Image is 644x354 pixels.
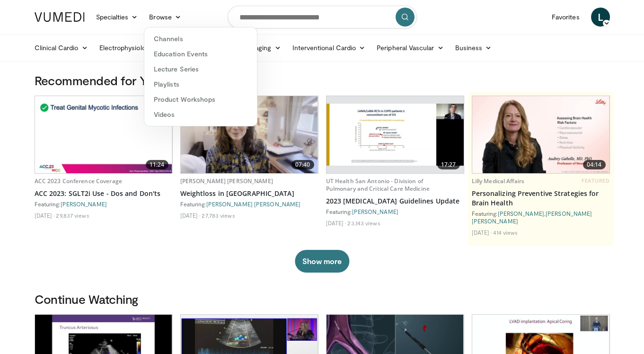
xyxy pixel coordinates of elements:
[94,38,168,57] a: Electrophysiology
[202,212,235,219] li: 27,783 views
[291,160,314,169] span: 07:40
[143,8,187,27] a: Browse
[472,96,609,173] img: c3be7821-a0a3-4187-927a-3bb177bd76b4.png.620x360_q85_upscale.jpg
[352,208,398,215] a: [PERSON_NAME]
[35,292,610,307] h3: Continue Watching
[582,177,609,184] span: FEATURED
[326,208,464,215] div: Featuring:
[472,210,610,225] div: Featuring: ,
[472,177,525,185] a: Lilly Medical Affairs
[498,210,544,217] a: [PERSON_NAME]
[35,212,55,219] li: [DATE]
[90,8,144,27] a: Specialties
[295,250,349,273] button: Show more
[546,8,585,27] a: Favorites
[583,160,606,169] span: 04:14
[35,177,122,185] a: ACC 2023 Conference Coverage
[181,96,318,173] img: 9983fed1-7565-45be-8934-aef1103ce6e2.620x360_q85_upscale.jpg
[326,219,346,227] li: [DATE]
[144,92,257,107] a: Product Workshops
[146,160,168,169] span: 11:24
[180,200,318,208] div: Featuring:
[35,12,85,22] img: VuMedi Logo
[35,189,173,198] a: ACC 2023: SGLT2i Use - Dos and Don'ts
[437,160,460,169] span: 17:27
[35,73,610,88] h3: Recommended for You
[326,177,430,193] a: UT Health San Antonio - Division of Pulmonary and Critical Care Medicine
[591,8,610,27] a: L
[326,104,464,166] img: 9f1c6381-f4d0-4cde-93c4-540832e5bbaf.620x360_q85_upscale.jpg
[35,96,172,173] img: 9258cdf1-0fbf-450b-845f-99397d12d24a.620x360_q85_upscale.jpg
[472,210,592,224] a: [PERSON_NAME] [PERSON_NAME]
[144,31,257,46] a: Channels
[180,177,273,185] a: [PERSON_NAME] [PERSON_NAME]
[180,212,201,219] li: [DATE]
[144,27,257,126] div: Browse
[181,96,318,173] a: 07:40
[242,38,287,57] a: Imaging
[56,212,89,219] li: 29,837 views
[206,201,301,207] a: [PERSON_NAME] [PERSON_NAME]
[144,107,257,122] a: Videos
[326,196,464,206] a: 2023 [MEDICAL_DATA] Guidelines Update
[180,189,318,198] a: Weightloss in [GEOGRAPHIC_DATA]
[371,38,449,57] a: Peripheral Vascular
[29,38,94,57] a: Clinical Cardio
[144,62,257,77] a: Lecture Series
[35,200,173,208] div: Featuring:
[347,219,380,227] li: 23,143 views
[61,201,107,207] a: [PERSON_NAME]
[326,96,464,173] a: 17:27
[472,189,610,208] a: Personalizing Preventive Strategies for Brain Health
[228,6,417,28] input: Search topics, interventions
[472,229,492,236] li: [DATE]
[287,38,371,57] a: Interventional Cardio
[450,38,498,57] a: Business
[144,77,257,92] a: Playlists
[35,96,172,173] a: 11:24
[472,96,609,173] a: 04:14
[493,229,518,236] li: 414 views
[144,46,257,62] a: Education Events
